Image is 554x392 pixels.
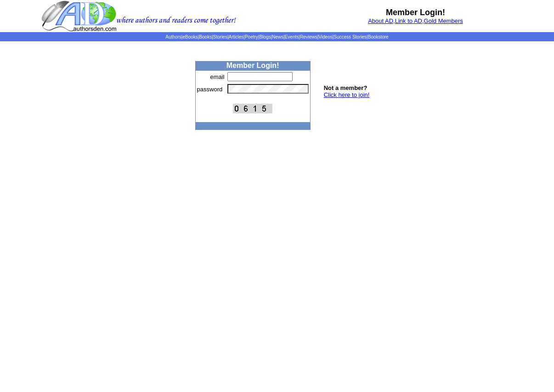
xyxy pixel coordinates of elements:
a: Gold Members [424,17,463,24]
a: Videos [318,34,332,39]
a: Poetry [245,34,258,39]
a: Books [199,34,212,39]
a: Bookstore [368,34,389,39]
font: , , [368,17,463,24]
a: Authors [165,34,181,39]
a: News [272,34,283,39]
img: This Is CAPTCHA Image [233,104,272,113]
font: password [197,86,223,93]
a: eBooks [182,34,198,39]
a: Events [285,34,299,39]
a: Link to AD [395,17,422,24]
a: Articles [229,34,244,39]
a: Success Stories [334,34,367,39]
b: Not a member? [324,84,367,91]
b: Member Login! [226,62,279,69]
font: email [210,73,225,80]
a: Click here to join! [324,91,370,98]
a: Blogs [259,34,271,39]
a: Reviews [300,34,317,39]
span: | | | | | | | | | | | | [165,34,388,39]
b: Member Login! [386,8,445,17]
a: Stories [213,34,227,39]
a: About AD [368,17,393,24]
